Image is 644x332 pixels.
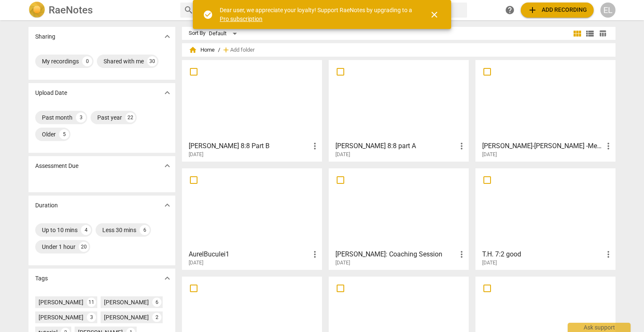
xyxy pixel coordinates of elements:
span: help [505,5,515,15]
p: Assessment Due [35,162,78,170]
span: more_vert [310,141,320,151]
img: Logo [29,2,45,18]
a: Pro subscription [220,16,262,22]
div: 3 [76,112,86,123]
p: Duration [35,201,58,210]
a: LogoRaeNotes [29,2,174,18]
h3: Anne 8:8 Part B [189,141,310,151]
div: Past month [42,113,73,122]
div: 30 [147,56,157,66]
span: expand_more [162,161,172,171]
a: [PERSON_NAME] 8:8 part A[DATE] [332,63,466,158]
a: [PERSON_NAME]-[PERSON_NAME] -Mentor Coaching Session #9[DATE] [478,63,613,158]
span: expand_more [162,200,172,210]
span: [DATE] [335,259,350,267]
span: Home [189,46,215,54]
button: Show more [161,272,174,285]
span: Add recording [527,5,587,15]
span: view_module [572,29,582,39]
p: Tags [35,274,48,283]
div: Older [42,130,56,139]
span: close [429,10,439,20]
span: Add folder [230,47,254,53]
span: search [184,5,194,15]
span: more_vert [603,141,613,151]
span: more_vert [310,249,320,259]
div: 11 [87,298,96,307]
div: My recordings [42,57,79,65]
button: EL [600,3,615,18]
span: [DATE] [482,259,497,267]
span: expand_more [162,31,172,42]
span: [DATE] [189,151,203,158]
h3: Charlotte Browning: Coaching Session [335,249,457,259]
div: [PERSON_NAME] [39,298,83,306]
div: 2 [152,313,161,322]
button: List view [584,27,596,40]
span: more_vert [457,141,467,151]
div: Dear user, we appreciate your loyalty! Support RaeNotes by upgrading to a [220,6,414,23]
div: Past year [97,113,122,122]
button: Upload [521,3,594,18]
div: Under 1 hour [42,243,75,251]
button: Table view [596,27,609,40]
button: Close [424,5,444,25]
div: 3 [87,313,96,322]
div: 22 [125,112,135,123]
span: add [527,5,538,15]
a: T.H. 7:2 good[DATE] [478,171,613,266]
div: 5 [59,129,69,139]
div: 20 [79,242,89,252]
div: 6 [140,225,150,235]
a: [PERSON_NAME] 8:8 Part B[DATE] [185,63,319,158]
span: more_vert [457,249,467,259]
button: Show more [161,199,174,212]
p: Upload Date [35,89,67,97]
h3: Anne 8:8 part A [335,141,457,151]
a: AurelBuculei1[DATE] [185,171,319,266]
div: Up to 10 mins [42,226,78,234]
h3: T.H. 7:2 good [482,249,603,259]
span: expand_more [162,88,172,98]
div: Shared with me [104,57,144,65]
a: Help [502,3,517,18]
div: Sort By [189,30,205,37]
span: expand_more [162,273,172,283]
button: Show more [161,159,174,172]
a: [PERSON_NAME]: Coaching Session[DATE] [332,171,466,266]
div: Ask support [568,323,631,332]
div: Less 30 mins [102,226,136,234]
span: add [222,46,230,54]
span: view_list [585,29,595,39]
h3: AurelBuculei1 [189,249,310,259]
span: [DATE] [335,151,350,158]
span: [DATE] [482,151,497,158]
div: 0 [82,56,92,66]
span: home [189,46,197,54]
h3: Pam Rechel-Svetlana -Mentor Coaching Session #9 [482,141,603,151]
button: Show more [161,30,174,43]
div: [PERSON_NAME] [104,298,149,306]
span: check_circle [203,10,213,20]
span: more_vert [603,249,613,259]
p: Sharing [35,32,55,41]
h2: RaeNotes [49,4,93,16]
div: Default [209,27,240,40]
div: [PERSON_NAME] [39,313,83,322]
span: [DATE] [189,259,203,267]
button: Tile view [571,27,584,40]
span: / [218,47,220,53]
div: 4 [81,225,91,235]
span: table_chart [599,29,607,37]
div: [PERSON_NAME] [104,313,149,322]
button: Show more [161,86,174,99]
div: 6 [152,298,161,307]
